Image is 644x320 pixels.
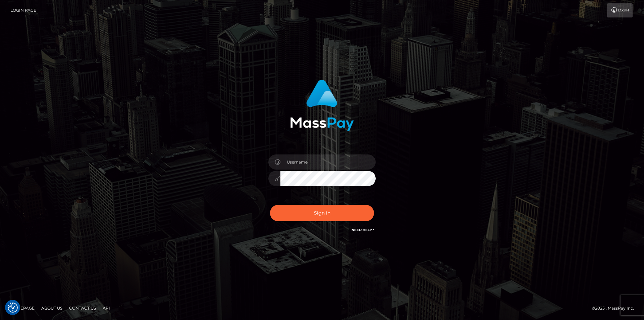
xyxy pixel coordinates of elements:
[592,305,639,312] div: © 2025 , MassPay Inc.
[10,3,36,17] a: Login Page
[39,303,65,313] a: About Us
[66,303,99,313] a: Contact Us
[8,303,18,313] button: Consent Preferences
[8,303,18,313] img: Revisit consent button
[607,3,633,17] a: Login
[280,154,376,170] input: Username...
[290,80,354,131] img: MassPay Login
[100,303,113,313] a: API
[352,228,374,232] a: Need Help?
[7,303,37,313] a: Homepage
[270,205,374,221] button: Sign in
